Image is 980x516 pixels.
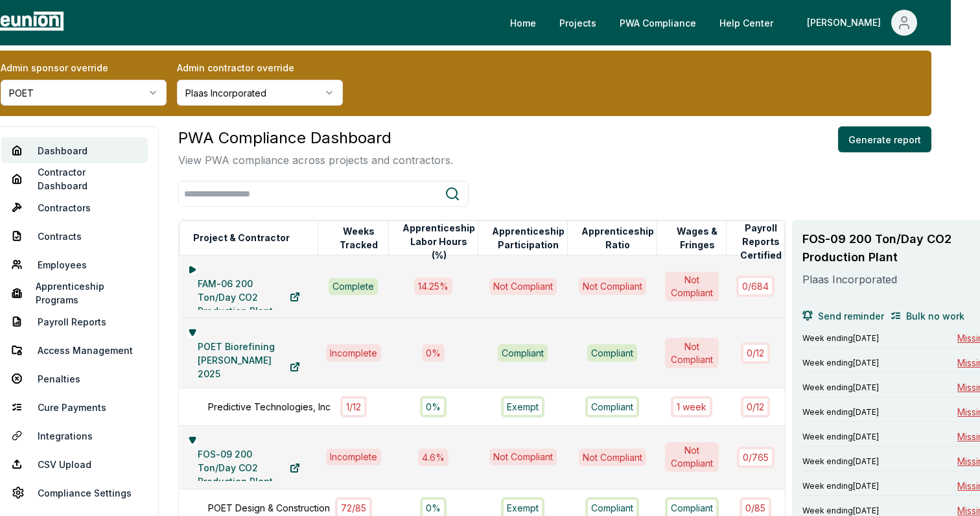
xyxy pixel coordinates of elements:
a: Dashboard [1,137,148,163]
div: 0 % [422,344,445,362]
h3: PWA Compliance Dashboard [178,126,453,150]
a: Employees [1,252,148,277]
div: 0 / 12 [741,396,770,417]
div: 1 / 12 [340,396,367,417]
nav: Main [500,10,938,36]
span: Send reminder [818,309,884,323]
div: Incomplete [326,344,381,361]
div: Predictive Technologies, Inc [208,400,331,414]
a: Integrations [1,423,148,449]
a: CSV Upload [1,451,148,477]
div: 0 / 765 [737,447,775,468]
div: 0 / 12 [741,342,770,364]
div: Not Compliant [665,338,719,368]
button: Payroll Reports Certified [738,229,784,255]
div: Not Compliant [579,277,646,295]
p: View PWA compliance across projects and contractors. [178,152,453,168]
span: Week ending [DATE] [802,432,879,442]
button: Apprenticeship Participation [489,225,567,251]
div: 1 week [671,396,712,417]
span: Week ending [DATE] [802,333,879,344]
div: Complete [329,278,378,295]
button: Apprenticeship Labor Hours (%) [400,229,478,255]
a: Cure Payments [1,394,148,420]
div: Exempt [501,396,544,417]
span: Week ending [DATE] [802,456,879,467]
div: Not Compliant [489,278,557,295]
span: Week ending [DATE] [802,481,879,491]
a: Penalties [1,366,148,392]
a: Compliance Settings [1,480,148,506]
div: [PERSON_NAME] [807,10,886,36]
button: Bulk no work [891,303,964,329]
h3: FOS-09 200 Ton/Day CO2 Production Plant [802,230,979,266]
span: Week ending [DATE] [802,382,879,393]
a: Apprenticeship Programs [1,280,148,306]
button: Project & Contractor [191,225,292,251]
a: Payroll Reports [1,309,148,334]
span: Bulk no work [906,309,964,323]
a: FAM-06 200 Ton/Day CO2 Production Plant [187,284,310,310]
a: Projects [549,10,607,36]
div: 4.6 % [418,449,449,466]
span: Week ending [DATE] [802,358,879,368]
div: Compliant [587,344,637,362]
div: Not Compliant [665,442,719,472]
a: PWA Compliance [609,10,706,36]
div: 0% [420,396,447,417]
a: Access Management [1,337,148,363]
span: Week ending [DATE] [802,407,879,417]
a: POET Biorefining [PERSON_NAME] 2025 Repairs/Alterations [187,354,310,380]
a: FOS-09 200 Ton/Day CO2 Production Plant [187,455,310,481]
label: Admin sponsor override [1,61,167,75]
button: Weeks Tracked [329,225,388,251]
button: Apprenticeship Ratio [579,225,657,251]
a: Home [500,10,546,36]
p: Plaas Incorporated [802,272,979,287]
a: Help Center [709,10,784,36]
div: Compliant [585,396,639,417]
button: Generate report [838,126,931,152]
div: Incomplete [326,449,381,465]
div: 0 / 684 [736,276,775,297]
span: Week ending [DATE] [802,506,879,516]
a: Contractors [1,194,148,220]
button: Wages & Fringes [668,225,726,251]
div: Compliant [498,344,548,361]
div: Not Compliant [665,272,719,301]
div: POET Design & Construction [208,501,331,515]
a: Contractor Dashboard [1,166,148,192]
label: Admin contractor override [177,61,343,75]
button: [PERSON_NAME] [797,10,927,36]
div: Not Compliant [579,449,646,466]
a: Contracts [1,223,148,249]
button: Send reminder [802,303,884,329]
div: 14.25 % [414,277,452,295]
div: Not Compliant [489,449,557,465]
